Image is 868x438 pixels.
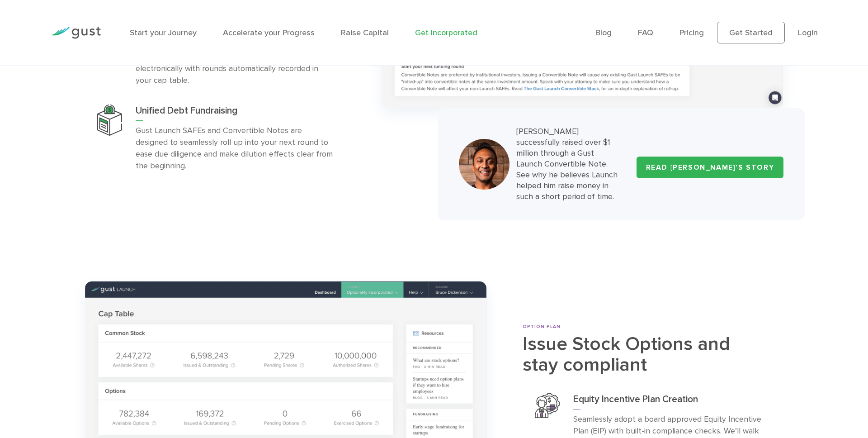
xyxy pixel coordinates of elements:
[459,139,509,190] img: Story 1
[136,105,333,121] h3: Unified Debt Fundraising
[595,28,612,38] a: Blog
[679,28,704,38] a: Pricing
[637,157,784,178] a: READ [PERSON_NAME]’S STORY
[136,51,333,86] p: Easily set terms and issue Convertible Notes electronically with rounds automatically recorded in...
[136,125,333,172] p: Gust Launch SAFEs and Convertible Notes are designed to seamlessly roll up into your next round t...
[50,27,101,39] img: Gust Logo
[523,334,783,376] h2: Issue Stock Options and stay compliant
[341,28,389,38] a: Raise Capital
[523,324,783,330] div: OPTION PLAN
[97,105,122,136] img: Debt Fundraising
[516,126,620,202] p: [PERSON_NAME] successfully raised over $1 million through a Gust Launch Convertible Note. See why...
[638,28,653,38] a: FAQ
[223,28,315,38] a: Accelerate your Progress
[798,28,818,38] a: Login
[717,22,785,43] a: Get Started
[535,393,560,418] img: Equity
[573,393,771,409] h3: Equity Incentive Plan Creation
[130,28,197,38] a: Start your Journey
[415,28,477,38] a: Get Incorporated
